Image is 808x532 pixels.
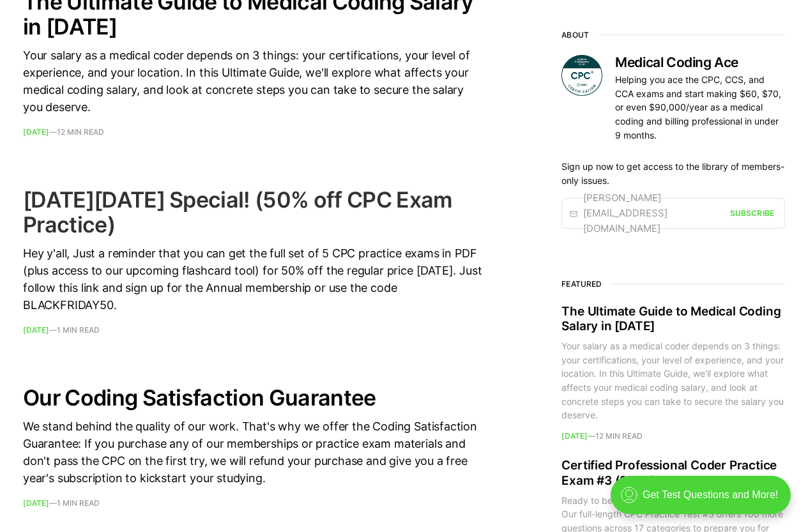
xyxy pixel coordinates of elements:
[23,128,483,136] footer: —
[595,432,643,440] span: 12 min read
[23,47,483,116] div: Your salary as a medical coder depends on 3 things: your certifications, your level of experience...
[561,55,602,96] img: Medical Coding Ace
[23,187,483,334] a: [DATE][DATE] Special! (50% off CPC Exam Practice) Hey y'all, Just a reminder that you can get the...
[23,245,483,314] div: Hey y'all, Just a reminder that you can get the full set of 5 CPC practice exams in PDF (plus acc...
[23,499,483,507] footer: —
[615,73,785,142] p: Helping you ace the CPC, CCS, and CCA exams and start making $60, $70, or even $90,000/year as a ...
[23,418,483,487] div: We stand behind the quality of our work. That's why we offer the Coding Satisfaction Guarantee: I...
[561,432,785,440] footer: —
[57,326,100,334] span: 1 min read
[561,458,785,489] h2: Certified Professional Coder Practice Exam #3 (2023)
[561,304,785,335] h2: The Ultimate Guide to Medical Coding Salary in [DATE]
[600,469,808,532] iframe: portal-trigger
[561,31,785,40] h2: About
[730,207,774,219] div: Subscribe
[57,128,104,136] span: 12 min read
[23,325,49,335] time: [DATE]
[23,498,49,508] time: [DATE]
[561,339,785,422] div: Your salary as a medical coder depends on 3 things: your certifications, your level of experience...
[23,385,483,507] a: Our Coding Satisfaction Guarantee We stand behind the quality of our work. That's why we offer th...
[561,431,588,441] time: [DATE]
[57,499,100,507] span: 1 min read
[561,160,785,187] p: Sign up now to get access to the library of members-only issues.
[570,190,730,236] div: [PERSON_NAME][EMAIL_ADDRESS][DOMAIN_NAME]
[23,385,483,410] h2: Our Coding Satisfaction Guarantee
[561,304,785,441] a: The Ultimate Guide to Medical Coding Salary in [DATE] Your salary as a medical coder depends on 3...
[23,326,483,334] footer: —
[561,198,785,229] a: [PERSON_NAME][EMAIL_ADDRESS][DOMAIN_NAME] Subscribe
[23,127,49,137] time: [DATE]
[561,280,785,289] h3: Featured
[23,187,483,237] h2: [DATE][DATE] Special! (50% off CPC Exam Practice)
[615,55,785,70] h3: Medical Coding Ace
